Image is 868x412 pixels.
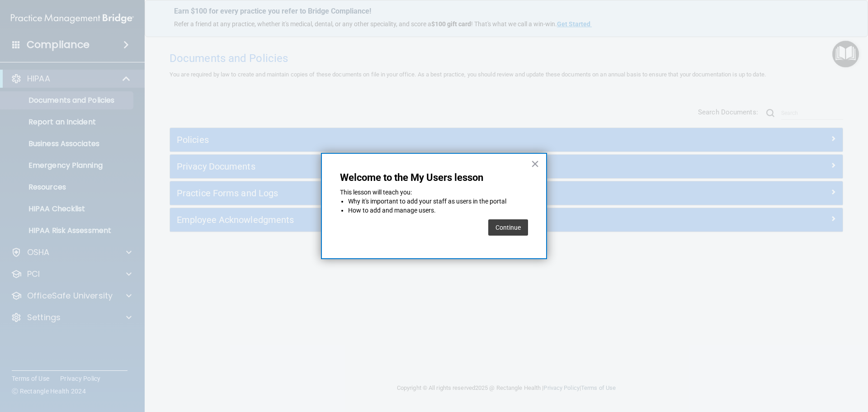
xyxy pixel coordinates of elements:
button: Close [531,156,539,171]
li: Why it's important to add your staff as users in the portal [348,197,528,206]
li: How to add and manage users. [348,206,528,215]
button: Continue [488,219,528,236]
p: Welcome to the My Users lesson [340,172,528,184]
p: This lesson will teach you: [340,188,528,197]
